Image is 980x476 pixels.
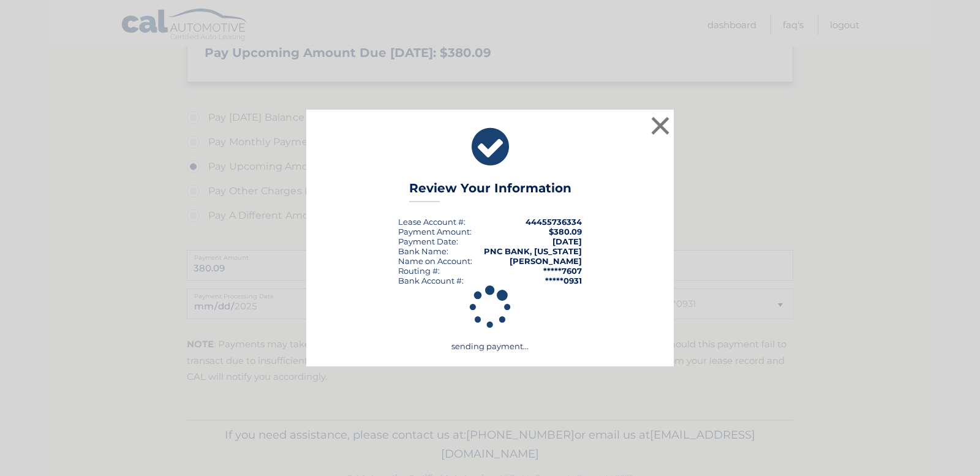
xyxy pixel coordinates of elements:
div: Name on Account: [398,256,472,266]
strong: PNC BANK, [US_STATE] [484,246,582,256]
div: Routing #: [398,266,440,276]
div: Payment Amount: [398,227,472,236]
span: [DATE] [552,236,582,246]
strong: 44455736334 [526,217,582,227]
div: Bank Name: [398,246,448,256]
span: Payment Date [398,236,456,246]
strong: [PERSON_NAME] [510,256,582,266]
div: Lease Account #: [398,217,466,227]
div: : [398,236,458,246]
span: $380.09 [549,227,582,236]
div: Bank Account #: [398,276,464,285]
div: sending payment... [322,285,658,352]
h3: Review Your Information [409,181,571,202]
button: × [648,113,673,138]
